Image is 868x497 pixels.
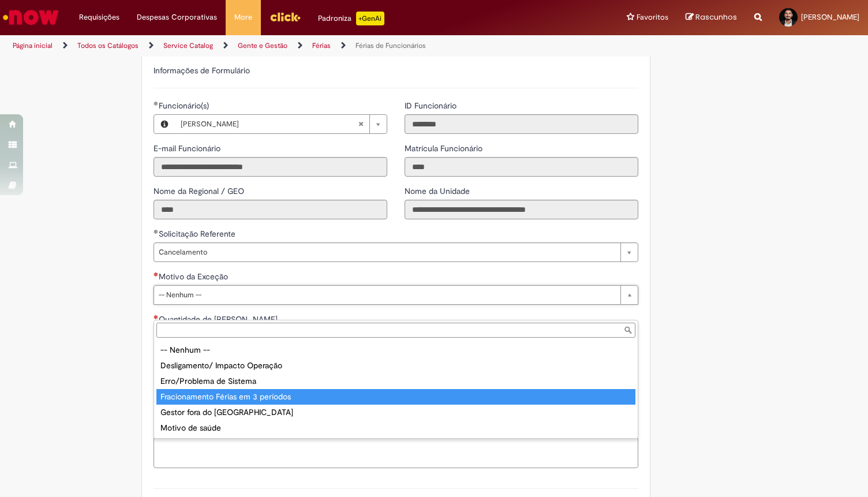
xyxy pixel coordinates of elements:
div: Motivo de saúde [156,420,635,436]
div: Gestor fora do [GEOGRAPHIC_DATA] [156,405,635,420]
div: Erro/Problema de Sistema [156,373,635,389]
div: Fracionamento Férias em 3 períodos [156,389,635,405]
div: Desligamento/ Impacto Operação [156,358,635,373]
ul: Motivo da Exceção [154,340,638,438]
div: -- Nenhum -- [156,342,635,358]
